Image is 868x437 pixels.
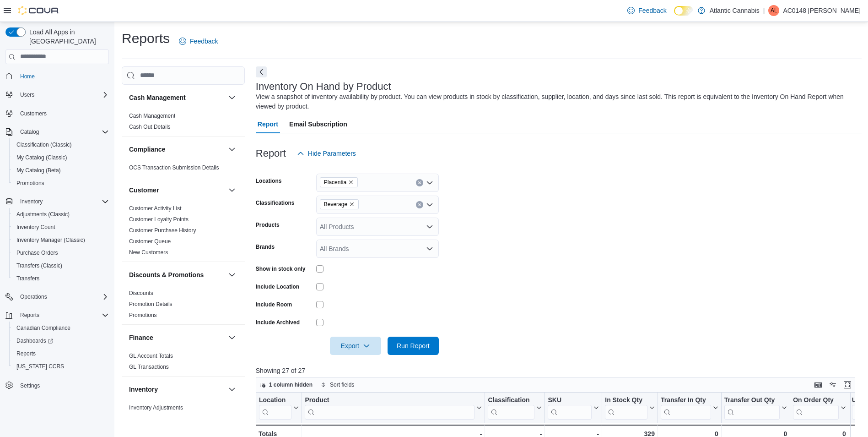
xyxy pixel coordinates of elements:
[308,149,356,158] span: Hide Parameters
[488,396,542,419] button: Classification
[13,335,57,346] a: Dashboards
[724,396,780,404] div: Transfer Out Qty
[259,396,291,419] div: Location
[388,337,439,355] button: Run Report
[330,337,381,355] button: Export
[16,262,62,269] span: Transfers (Classic)
[13,178,109,189] span: Promotions
[13,165,109,176] span: My Catalog (Beta)
[129,363,169,371] span: GL Transactions
[129,123,171,131] span: Cash Out Details
[13,348,109,359] span: Reports
[20,293,47,300] span: Operations
[259,396,291,404] div: Location
[2,195,113,208] button: Inventory
[13,247,62,258] a: Purchase Orders
[317,379,358,390] button: Sort fields
[129,186,225,195] button: Customer
[16,141,72,148] span: Classification (Classic)
[793,396,839,419] div: On Order Qty
[13,235,89,246] a: Inventory Manager (Classic)
[129,145,225,154] button: Compliance
[256,283,299,290] label: Include Location
[9,360,113,373] button: [US_STATE] CCRS
[16,126,109,137] span: Catalog
[129,352,173,360] span: GL Account Totals
[13,361,109,372] span: Washington CCRS
[256,265,306,273] label: Show in stock only
[16,71,38,82] a: Home
[605,396,655,419] button: In Stock Qty
[129,124,171,130] a: Cash Out Details
[122,288,245,324] div: Discounts & Promotions
[129,270,204,279] h3: Discounts & Promotions
[256,243,275,251] label: Brands
[13,178,48,189] a: Promotions
[13,152,109,163] span: My Catalog (Classic)
[2,88,113,101] button: Users
[416,201,423,208] button: Clear input
[226,332,237,343] button: Finance
[129,112,175,120] span: Cash Management
[256,301,292,308] label: Include Room
[129,312,157,318] a: Promotions
[256,92,857,111] div: View a snapshot of inventory availability by product. You can view products in stock by classific...
[9,221,113,234] button: Inventory Count
[330,381,354,388] span: Sort fields
[20,73,35,80] span: Home
[129,404,183,411] span: Inventory Adjustments
[226,144,237,155] button: Compliance
[763,5,765,16] p: |
[122,350,245,376] div: Finance
[16,275,39,282] span: Transfers
[661,396,718,419] button: Transfer In Qty
[16,224,55,231] span: Inventory Count
[129,353,173,359] a: GL Account Totals
[129,93,186,102] h3: Cash Management
[13,273,109,284] span: Transfers
[129,216,189,223] a: Customer Loyalty Points
[16,363,64,370] span: [US_STATE] CCRS
[256,199,295,207] label: Classifications
[13,139,109,150] span: Classification (Classic)
[13,348,39,359] a: Reports
[129,216,189,223] span: Customer Loyalty Points
[129,333,153,342] h3: Finance
[426,245,433,252] button: Open list of options
[661,396,711,419] div: Transfer In Qty
[122,203,245,262] div: Customer
[16,379,109,391] span: Settings
[768,5,779,16] div: AC0148 Lilly Jordan
[305,396,474,419] div: Product
[624,1,670,20] a: Feedback
[13,335,109,346] span: Dashboards
[348,180,354,185] button: Remove Placentia from selection in this group
[129,249,168,256] a: New Customers
[16,236,85,244] span: Inventory Manager (Classic)
[674,6,693,16] input: Dark Mode
[13,322,74,333] a: Canadian Compliance
[13,260,66,271] a: Transfers (Classic)
[710,5,760,16] p: Atlantic Cannabis
[16,310,109,321] span: Reports
[13,209,109,220] span: Adjustments (Classic)
[175,32,221,50] a: Feedback
[397,341,430,350] span: Run Report
[548,396,592,404] div: SKU
[122,29,170,48] h1: Reports
[259,396,299,419] button: Location
[842,379,853,390] button: Enter fullscreen
[771,5,777,16] span: AL
[256,177,282,185] label: Locations
[190,37,218,46] span: Feedback
[20,128,39,136] span: Catalog
[129,205,182,212] a: Customer Activity List
[13,222,59,233] a: Inventory Count
[9,208,113,221] button: Adjustments (Classic)
[827,379,838,390] button: Display options
[129,238,171,245] span: Customer Queue
[426,201,433,208] button: Open list of options
[122,110,245,136] div: Cash Management
[129,385,225,394] button: Inventory
[548,396,592,419] div: SKU URL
